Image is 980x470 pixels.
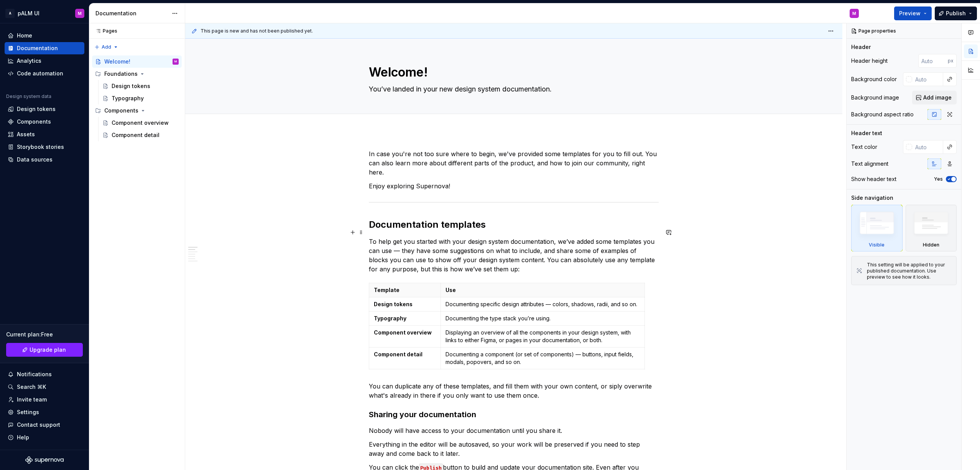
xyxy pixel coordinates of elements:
[17,131,35,138] div: Assets
[17,434,29,441] div: Help
[112,131,159,139] div: Component detail
[30,346,66,354] span: Upgrade plan
[446,315,640,322] p: Documenting the type stack you’re using.
[92,68,182,80] div: Foundations
[5,153,84,166] a: Data sources
[369,409,659,420] h3: Sharing your documentation
[851,205,903,251] div: Visible
[5,116,84,128] a: Components
[99,117,182,129] a: Component overview
[99,129,182,141] a: Component detail
[369,440,659,458] p: Everything in the editor will be autosaved, so your work will be preserved if you need to step aw...
[2,5,87,21] button: ApALM UIM
[906,205,957,251] div: Hidden
[851,160,888,168] div: Text alignment
[5,368,84,380] button: Notifications
[374,351,423,357] strong: Component detail
[5,103,84,115] a: Design tokens
[369,237,659,274] p: To help get you started with your design system documentation, we’ve added some templates you can...
[369,149,659,177] p: In case you're not too sure where to begin, we've provided some templates for you to fill out. Yo...
[367,83,657,95] textarea: You’ve landed in your new design system documentation.
[17,57,41,65] div: Analytics
[92,55,182,68] a: Welcome!M
[5,406,84,418] a: Settings
[374,329,432,336] strong: Component overview
[918,54,948,68] input: Auto
[112,95,144,102] div: Typography
[102,44,111,50] span: Add
[851,143,877,151] div: Text color
[5,128,84,140] a: Assets
[112,82,150,90] div: Design tokens
[17,118,51,126] div: Components
[369,181,659,191] p: Enjoy exploring Supernova!
[851,111,914,118] div: Background aspect ratio
[935,7,977,20] button: Publish
[5,67,84,80] a: Code automation
[894,7,932,20] button: Preview
[446,300,640,308] p: Documenting specific design attributes — colors, shadows, radii, and so on.
[5,9,15,18] div: A
[869,242,885,248] div: Visible
[104,107,138,114] div: Components
[92,55,182,141] div: Page tree
[5,141,84,153] a: Storybook stories
[17,396,47,403] div: Invite team
[369,219,659,231] h2: Documentation templates
[78,10,82,16] div: M
[92,104,182,117] div: Components
[17,32,32,39] div: Home
[367,63,657,82] textarea: Welcome!
[374,286,436,294] p: Template
[112,119,169,127] div: Component overview
[369,426,659,435] p: Nobody will have access to your documentation until you share it.
[99,80,182,92] a: Design tokens
[201,28,313,34] span: This page is new and has not been published yet.
[369,382,659,400] p: You can duplicate any of these templates, and fill them with your own content, or siply overwrite...
[923,242,939,248] div: Hidden
[5,42,84,54] a: Documentation
[17,70,63,77] div: Code automation
[899,10,921,17] span: Preview
[99,92,182,104] a: Typography
[5,419,84,431] button: Contact support
[912,91,957,104] button: Add image
[374,301,413,307] strong: Design tokens
[851,57,888,65] div: Header height
[5,431,84,444] button: Help
[851,175,896,183] div: Show header text
[912,140,943,154] input: Auto
[6,93,51,100] div: Design system data
[6,331,83,338] div: Current plan : Free
[18,10,39,17] div: pALM UI
[5,381,84,393] button: Search ⌘K
[934,176,943,182] label: Yes
[25,456,64,464] svg: Supernova Logo
[92,42,121,52] button: Add
[92,28,117,34] div: Pages
[17,421,60,429] div: Contact support
[17,408,39,416] div: Settings
[923,94,952,101] span: Add image
[5,393,84,406] a: Invite team
[851,194,893,202] div: Side navigation
[17,383,46,391] div: Search ⌘K
[867,262,952,280] div: This setting will be applied to your published documentation. Use preview to see how it looks.
[104,70,138,78] div: Foundations
[852,10,856,16] div: M
[446,351,640,366] p: Documenting a component (or set of components) — buttons, input fields, modals, popovers, and so on.
[5,55,84,67] a: Analytics
[851,43,871,51] div: Header
[5,29,84,42] a: Home
[95,10,168,17] div: Documentation
[948,58,954,64] p: px
[17,370,52,378] div: Notifications
[851,94,899,101] div: Background image
[17,44,58,52] div: Documentation
[446,329,640,344] p: Displaying an overview of all the components in your design system, with links to either Figma, o...
[174,58,177,65] div: M
[851,75,897,83] div: Background color
[6,343,83,357] a: Upgrade plan
[946,10,966,17] span: Publish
